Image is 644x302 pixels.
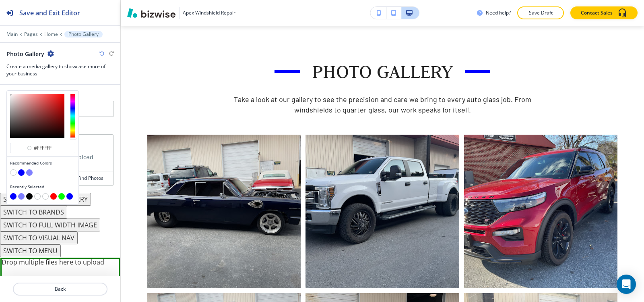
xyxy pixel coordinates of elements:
[10,184,75,190] h4: Recently Selected
[6,63,114,77] h3: Create a media gallery to showcase more of your business
[0,258,120,283] div: Drop multiple files here to upload
[60,171,113,185] button: Find Photos
[127,7,235,19] button: Apex Windshield Repair
[528,9,553,17] p: Save Draft
[19,8,80,18] h2: Save and Exit Editor
[6,50,44,58] h2: Photo Gallery
[617,275,636,294] div: Open Intercom Messenger
[225,94,539,115] p: Take a look at our gallery to see the precision and care we bring to every auto glass job. From w...
[127,8,175,18] img: Bizwise Logo
[44,31,58,37] button: Home
[183,9,235,17] h3: Apex Windshield Repair
[14,285,107,293] p: Back
[581,9,613,17] p: Contact Sales
[64,31,103,37] button: Photo Gallery
[486,9,511,17] h3: Need help?
[6,90,78,98] h2: Any Color (dev only, be careful!)
[68,31,99,37] p: Photo Gallery
[517,6,564,19] button: Save Draft
[570,6,638,19] button: Contact Sales
[24,31,38,37] button: Pages
[78,175,103,182] h4: Find Photos
[6,31,18,37] button: Main
[10,160,75,166] h4: Recommended Colors
[13,283,107,296] button: Back
[312,58,453,85] h3: Photo Gallery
